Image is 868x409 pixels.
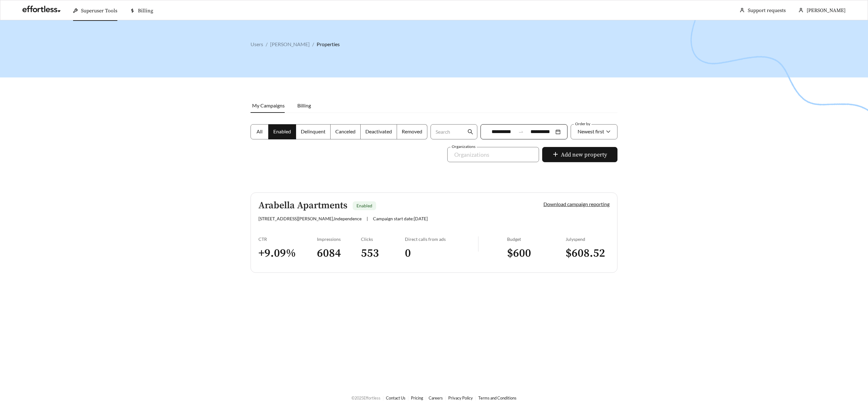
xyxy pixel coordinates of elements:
[317,236,361,242] div: Impressions
[335,128,356,134] span: Canceled
[507,236,566,242] div: Budget
[252,102,285,108] span: My Campaigns
[578,128,604,134] span: Newest first
[297,102,311,108] span: Billing
[356,203,372,208] span: Enabled
[258,246,317,260] h3: + 9.09 %
[301,128,325,134] span: Delinquent
[361,236,405,242] div: Clicks
[273,128,291,134] span: Enabled
[518,129,524,135] span: swap-right
[518,129,524,135] span: to
[251,192,617,273] a: Arabella ApartmentsEnabled[STREET_ADDRESS][PERSON_NAME],Independence|Campaign start date:[DATE]Do...
[468,129,473,135] span: search
[365,128,392,134] span: Deactivated
[566,236,610,242] div: July spend
[748,7,786,14] a: Support requests
[367,216,368,221] span: |
[402,128,422,134] span: Removed
[478,236,479,252] img: line
[258,216,362,221] span: [STREET_ADDRESS][PERSON_NAME] , Independence
[542,147,617,162] button: plusAdd new property
[553,151,558,158] span: plus
[405,246,478,260] h3: 0
[138,8,153,14] span: Billing
[561,150,607,159] span: Add new property
[373,216,428,221] span: Campaign start date: [DATE]
[257,128,263,134] span: All
[566,246,610,260] h3: $ 608.52
[361,246,405,260] h3: 553
[258,236,317,242] div: CTR
[258,200,347,211] h5: Arabella Apartments
[807,7,846,14] span: [PERSON_NAME]
[507,246,566,260] h3: $ 600
[405,236,478,242] div: Direct calls from ads
[81,8,117,14] span: Superuser Tools
[317,246,361,260] h3: 6084
[543,201,610,207] a: Download campaign reporting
